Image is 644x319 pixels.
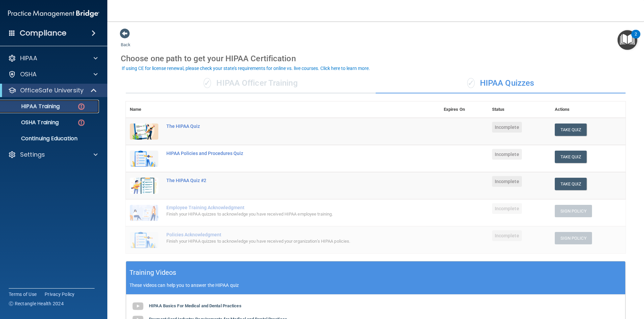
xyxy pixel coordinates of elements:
p: OSHA Training [4,119,59,126]
div: HIPAA Officer Training [126,73,376,93]
a: OfficeSafe University [8,86,97,94]
div: The HIPAA Quiz #2 [166,178,406,183]
th: Name [126,101,162,118]
h4: Compliance [20,28,66,38]
button: Take Quiz [555,124,587,136]
div: Choose one path to get your HIPAA Certification [121,49,631,68]
button: Take Quiz [555,178,587,190]
a: HIPAA [8,54,98,62]
span: ✓ [467,78,475,88]
span: Incomplete [492,149,522,160]
p: Continuing Education [4,135,96,142]
button: Open Resource Center, 2 new notifications [618,30,637,50]
span: Incomplete [492,230,522,241]
div: HIPAA Policies and Procedures Quiz [166,151,406,156]
span: Ⓒ Rectangle Health 2024 [9,300,64,307]
img: gray_youtube_icon.38fcd6cc.png [131,300,145,313]
a: Back [121,34,130,47]
p: HIPAA [20,54,37,62]
div: Employee Training Acknowledgment [166,205,406,210]
p: Settings [20,151,45,159]
div: The HIPAA Quiz [166,124,406,129]
span: ✓ [204,78,211,88]
div: HIPAA Quizzes [376,73,626,93]
button: Sign Policy [555,232,592,244]
p: OfficeSafe University [20,86,84,94]
p: HIPAA Training [4,103,60,110]
button: Take Quiz [555,151,587,163]
b: HIPAA Basics For Medical and Dental Practices [149,303,241,308]
div: 2 [635,34,637,43]
div: If using CE for license renewal, please check your state's requirements for online vs. live cours... [122,66,370,71]
h5: Training Videos [129,267,176,278]
div: Finish your HIPAA quizzes to acknowledge you have received your organization’s HIPAA policies. [166,237,406,245]
button: If using CE for license renewal, please check your state's requirements for online vs. live cours... [121,65,371,72]
span: Incomplete [492,176,522,187]
div: Finish your HIPAA quizzes to acknowledge you have received HIPAA employee training. [166,210,406,218]
iframe: Drift Widget Chat Controller [528,271,636,298]
a: Privacy Policy [45,291,75,298]
img: PMB logo [8,7,99,20]
button: Sign Policy [555,205,592,217]
span: Incomplete [492,203,522,214]
img: danger-circle.6113f641.png [77,102,86,111]
div: Policies Acknowledgment [166,232,406,237]
p: OSHA [20,70,37,78]
th: Expires On [440,101,488,118]
th: Status [488,101,551,118]
p: These videos can help you to answer the HIPAA quiz [129,283,622,288]
a: Settings [8,151,98,159]
th: Actions [551,101,626,118]
span: Incomplete [492,122,522,133]
a: OSHA [8,70,98,78]
img: danger-circle.6113f641.png [77,118,86,127]
a: Terms of Use [9,291,37,298]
